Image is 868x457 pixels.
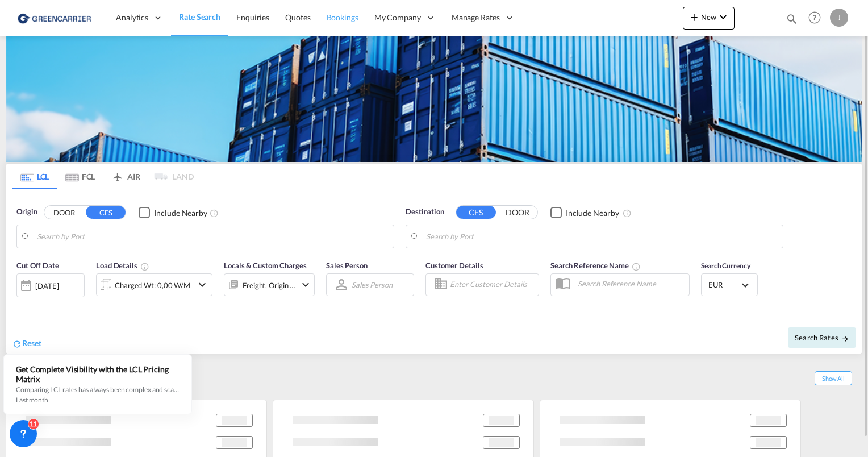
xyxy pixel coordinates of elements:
[425,261,483,270] span: Customer Details
[195,278,209,292] md-icon: icon-chevron-down
[498,206,537,219] button: DOOR
[22,338,41,348] span: Reset
[632,262,641,271] md-icon: Your search will be saved by the below given name
[35,281,59,291] div: [DATE]
[299,278,312,292] md-icon: icon-chevron-down
[6,189,862,354] div: Origin DOOR CFS Checkbox No InkUnchecked: Ignores neighbouring ports when fetching rates.Checked ...
[243,277,296,293] div: Freight Origin Destination
[12,338,41,350] div: icon-refreshReset
[830,9,848,27] div: J
[788,327,856,348] button: Search Ratesicon-arrow-right
[716,10,730,24] md-icon: icon-chevron-down
[139,206,207,218] md-checkbox: Checkbox No Ink
[350,276,394,293] md-select: Sales Person
[687,10,701,24] md-icon: icon-plus 400-fg
[16,273,85,297] div: [DATE]
[224,273,315,296] div: Freight Origin Destinationicon-chevron-down
[17,5,94,31] img: 1378a7308afe11ef83610d9e779c6b34.png
[550,261,641,270] span: Search Reference Name
[16,296,25,311] md-datepicker: Select
[683,7,735,30] button: icon-plus 400-fgNewicon-chevron-down
[805,8,830,28] div: Help
[236,13,269,22] span: Enquiries
[86,206,126,219] button: CFS
[224,261,307,270] span: Locals & Custom Charges
[786,13,798,25] md-icon: icon-magnify
[374,12,421,23] span: My Company
[210,209,219,218] md-icon: Unchecked: Ignores neighbouring ports when fetching rates.Checked : Includes neighbouring ports w...
[326,261,368,270] span: Sales Person
[154,207,207,219] div: Include Nearby
[795,333,849,342] span: Search Rates
[140,262,149,271] md-icon: Chargeable Weight
[96,261,149,270] span: Load Details
[285,13,310,22] span: Quotes
[786,13,798,30] div: icon-magnify
[12,339,22,349] md-icon: icon-refresh
[57,164,103,189] md-tab-item: FCL
[701,261,750,270] span: Search Currency
[327,13,358,22] span: Bookings
[623,209,632,218] md-icon: Unchecked: Ignores neighbouring ports when fetching rates.Checked : Includes neighbouring ports w...
[805,8,824,27] span: Help
[550,206,619,218] md-checkbox: Checkbox No Ink
[687,13,730,22] span: New
[37,228,388,245] input: Search by Port
[708,280,740,290] span: EUR
[103,164,148,189] md-tab-item: AIR
[12,164,57,189] md-tab-item: LCL
[456,206,496,219] button: CFS
[16,261,59,270] span: Cut Off Date
[572,275,689,292] input: Search Reference Name
[116,12,148,23] span: Analytics
[452,12,500,23] span: Manage Rates
[450,276,535,293] input: Enter Customer Details
[6,36,862,162] img: GreenCarrierFCL_LCL.png
[841,335,849,343] md-icon: icon-arrow-right
[566,207,619,219] div: Include Nearby
[111,170,124,178] md-icon: icon-airplane
[96,273,212,296] div: Charged Wt: 0,00 W/Micon-chevron-down
[179,12,220,22] span: Rate Search
[406,206,444,218] span: Destination
[115,277,190,293] div: Charged Wt: 0,00 W/M
[815,371,852,385] span: Show All
[707,277,752,293] md-select: Select Currency: € EUREuro
[12,164,194,189] md-pagination-wrapper: Use the left and right arrow keys to navigate between tabs
[44,206,84,219] button: DOOR
[426,228,777,245] input: Search by Port
[16,206,37,218] span: Origin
